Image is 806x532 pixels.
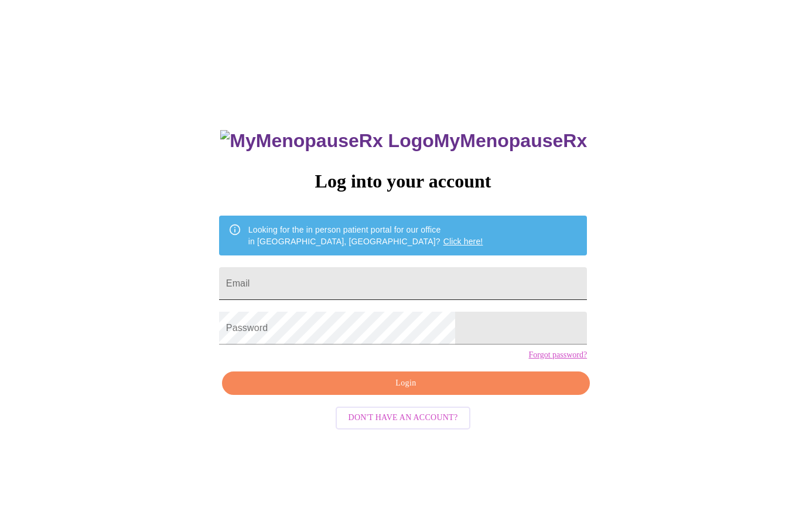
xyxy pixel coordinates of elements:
div: Looking for the in person patient portal for our office in [GEOGRAPHIC_DATA], [GEOGRAPHIC_DATA]? [248,219,483,252]
a: Forgot password? [528,350,587,360]
span: Login [235,376,576,391]
img: MyMenopauseRx Logo [220,130,433,152]
h3: Log into your account [219,170,587,192]
a: Don't have an account? [333,412,474,422]
button: Don't have an account? [336,407,471,429]
button: Login [222,371,590,395]
span: Don't have an account? [349,411,458,425]
a: Click here! [443,237,483,246]
h3: MyMenopauseRx [220,130,587,152]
